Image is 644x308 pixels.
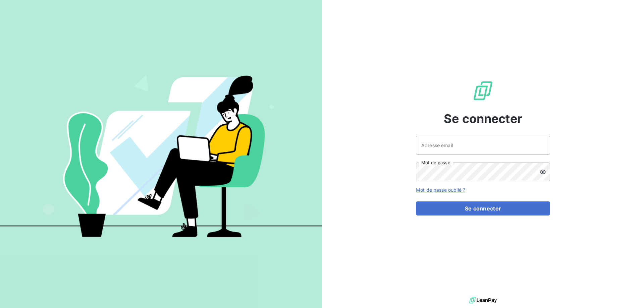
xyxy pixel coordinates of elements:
[416,136,550,155] input: placeholder
[444,110,522,128] span: Se connecter
[469,295,497,305] img: logo
[472,80,494,102] img: Logo LeanPay
[416,187,465,193] a: Mot de passe oublié ?
[416,201,550,215] button: Se connecter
